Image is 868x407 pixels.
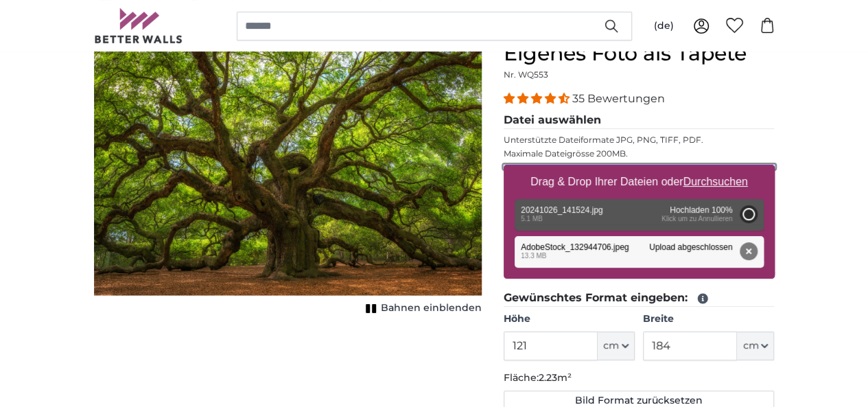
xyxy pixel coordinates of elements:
label: Breite [643,312,774,326]
legend: Gewünschtes Format eingeben: [504,290,775,307]
u: Durchsuchen [683,176,747,187]
span: cm [742,339,758,353]
p: Fläche: [504,371,775,385]
div: 1 of 1 [94,41,482,318]
label: Drag & Drop Ihrer Dateien oder [525,168,753,196]
span: 35 Bewertungen [572,92,665,105]
p: Maximale Dateigrösse 200MB. [504,148,775,159]
button: (de) [643,14,685,38]
legend: Datei auswählen [504,112,775,129]
label: Höhe [504,312,635,326]
button: cm [598,332,635,360]
button: cm [737,332,774,360]
img: Betterwalls [94,8,183,43]
span: cm [603,339,619,353]
button: Bahnen einblenden [362,299,482,318]
span: 4.34 stars [504,92,572,105]
p: Unterstützte Dateiformate JPG, PNG, TIFF, PDF. [504,135,775,146]
img: personalised-photo [94,41,482,296]
span: Nr. WQ553 [504,69,548,80]
span: 2.23m² [539,371,572,384]
span: Bahnen einblenden [381,301,482,315]
h1: Eigenes Foto als Tapete [504,41,775,66]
